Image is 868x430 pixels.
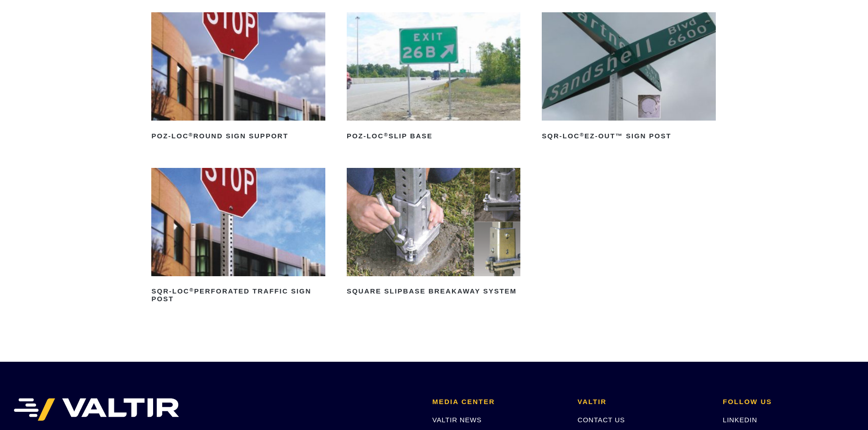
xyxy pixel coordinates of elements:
[578,416,625,424] a: CONTACT US
[347,284,520,299] h2: Square Slipbase Breakaway System
[542,129,715,143] h2: SQR-LOC EZ-Out™ Sign Post
[347,12,520,143] a: POZ-LOC®Slip Base
[723,416,757,424] a: LINKEDIN
[14,398,179,421] img: VALTIR
[151,284,325,306] h2: SQR-LOC Perforated Traffic Sign Post
[723,398,854,406] h2: FOLLOW US
[578,398,709,406] h2: VALTIR
[189,132,193,137] sup: ®
[151,168,325,306] a: SQR-LOC®Perforated Traffic Sign Post
[190,287,194,293] sup: ®
[542,12,715,143] a: SQR-LOC®EZ-Out™ Sign Post
[580,132,584,137] sup: ®
[347,129,520,143] h2: POZ-LOC Slip Base
[432,398,564,406] h2: MEDIA CENTER
[432,416,482,424] a: VALTIR NEWS
[347,168,520,299] a: Square Slipbase Breakaway System
[151,129,325,143] h2: POZ-LOC Round Sign Support
[151,12,325,143] a: POZ-LOC®Round Sign Support
[384,132,388,137] sup: ®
